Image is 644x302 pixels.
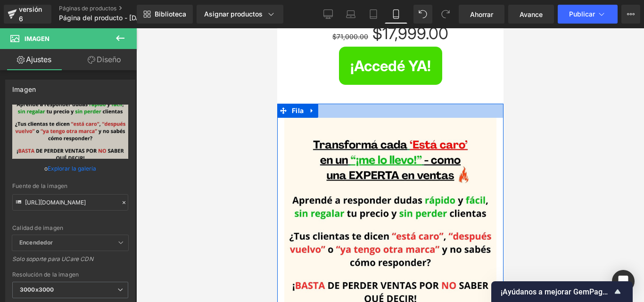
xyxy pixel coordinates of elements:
[12,85,36,93] font: Imagen
[470,10,493,18] font: Ahorrar
[385,5,407,24] a: Móvil
[501,286,623,297] button: Mostrar encuesta - ¡Ayúdanos a mejorar GemPages!
[29,75,41,90] a: Expandir / Contraer
[97,55,121,64] font: Diseño
[25,35,50,42] font: Imagen
[20,286,54,293] font: 3000x3000
[4,5,51,24] a: versión 6
[520,10,543,18] font: Avance
[26,55,51,64] font: Ajustes
[317,5,339,24] a: De oficina
[15,78,26,86] font: Fila
[558,5,618,24] button: Publicar
[48,165,96,172] font: Explorar la galería
[19,239,53,246] font: Encendedor
[73,29,154,46] font: ¡Accedé YA!
[612,270,635,293] div: Abrir Intercom Messenger
[621,5,640,24] button: Más
[12,271,79,278] font: Resolución de la imagen
[55,4,91,12] font: $71,000.00
[12,182,67,189] font: Fuente de la imagen
[12,194,128,211] input: Enlace
[508,5,554,24] a: Avance
[204,10,263,18] font: Asignar productos
[155,10,186,18] font: Biblioteca
[59,5,116,12] font: Páginas de productos
[12,224,63,231] font: Calidad de imagen
[413,5,432,24] button: Deshacer
[569,10,595,18] font: Publicar
[19,5,42,23] font: versión 6
[501,287,612,296] font: ¡Ayúdanos a mejorar GemPages!
[12,255,93,262] font: Solo soporte para UCare CDN
[339,5,362,24] a: Computadora portátil
[362,5,385,24] a: Tableta
[62,18,165,57] button: ¡Accedé YA!
[137,5,193,24] a: Nueva Biblioteca
[59,14,180,22] font: Página del producto - [DATE] 10:50:36
[436,5,455,24] button: Rehacer
[44,165,48,172] font: o
[59,5,167,12] a: Páginas de productos
[70,49,139,70] a: Diseño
